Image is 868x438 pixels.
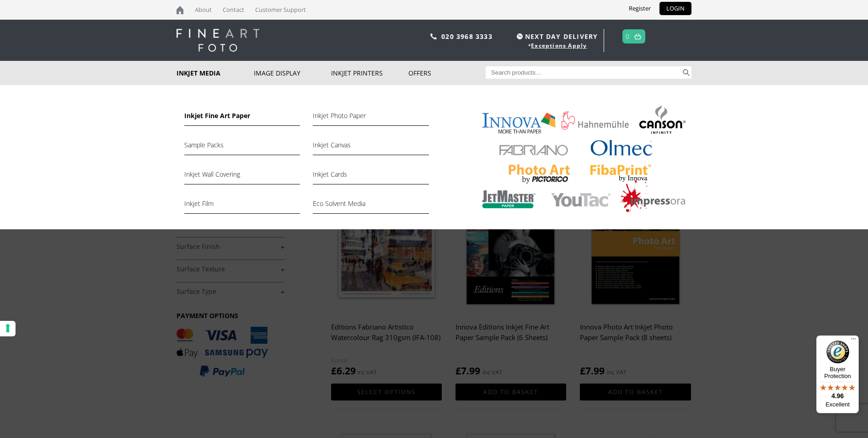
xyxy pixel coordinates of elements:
[177,61,254,85] a: Inkjet Media
[634,33,641,39] img: basket.svg
[408,61,486,85] a: Offers
[517,33,523,39] img: time.svg
[430,33,437,39] img: phone.svg
[659,2,691,15] a: LOGIN
[184,169,300,184] a: Inkjet Wall Covering
[622,2,658,15] a: Register
[681,66,691,79] button: Search
[313,169,429,184] a: Inkjet Cards
[177,29,259,52] img: logo-white.svg
[184,140,300,155] a: Sample Packs
[313,140,429,155] a: Inkjet Canvas
[831,392,844,400] span: 4.96
[441,32,493,41] a: 020 3968 3333
[331,61,408,85] a: Inkjet Printers
[313,198,429,214] a: Eco Solvent Media
[514,31,598,42] span: NEXT DAY DELIVERY
[313,110,429,126] a: Inkjet Photo Paper
[531,42,587,49] a: Exceptions Apply
[816,335,859,413] button: Trusted Shops TrustmarkBuyer Protection4.96Excellent
[816,366,859,379] p: Buyer Protection
[184,110,300,126] a: Inkjet Fine Art Paper
[486,66,681,79] input: Search products…
[254,61,331,85] a: Image Display
[626,30,630,43] a: 0
[826,341,849,363] img: Trusted Shops Trustmark
[471,103,691,218] img: Inkjet-Media_brands-from-fine-art-foto-3.jpg
[184,198,300,214] a: Inkjet Film
[848,335,859,346] button: Menu
[816,401,859,408] p: Excellent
